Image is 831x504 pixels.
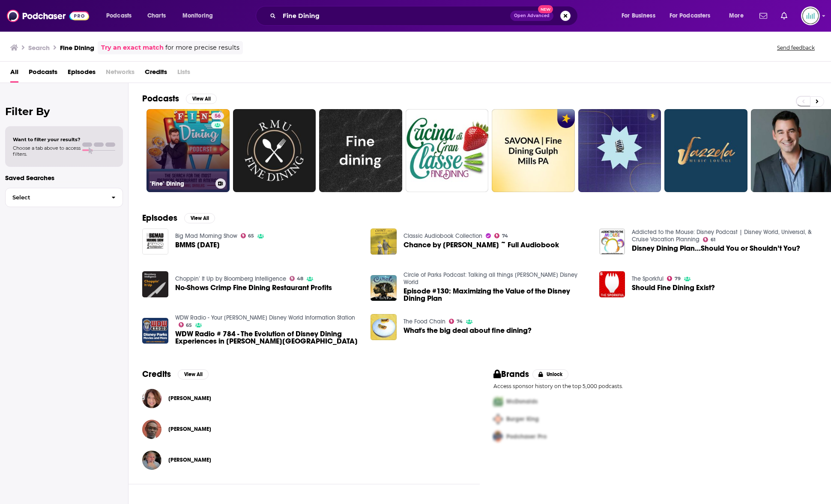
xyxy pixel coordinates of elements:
[145,65,167,83] a: Credits
[175,330,361,345] span: WDW Radio # 784 - The Evolution of Disney Dining Experiences in [PERSON_NAME][GEOGRAPHIC_DATA]
[493,369,529,379] h2: Brands
[175,314,355,321] a: WDW Radio - Your Walt Disney World Information Station
[168,457,211,463] a: Tobie Nidetz
[211,113,224,119] a: 56
[68,65,96,83] a: Episodes
[449,319,463,324] a: 74
[184,213,215,223] button: View All
[175,232,237,240] a: Big Mad Morning Show
[142,420,161,439] img: Pierre Thiam
[371,314,397,340] img: What's the big deal about fine dining?
[502,234,508,238] span: 74
[13,145,81,157] span: Choose a tab above to access filters.
[142,9,171,23] a: Charts
[371,275,397,301] img: Episode #130: Maximizing the Value of the Disney Dining Plan
[632,245,800,252] span: Disney Dining Plan…Should You or Shouldn’t You?
[142,451,161,470] img: Tobie Nidetz
[176,9,224,23] button: open menu
[632,275,664,282] a: The Sporkful
[106,65,135,83] span: Networks
[13,136,81,142] span: Want to filter your results?
[142,93,217,104] a: PodcastsView All
[490,410,506,428] img: Second Pro Logo
[142,446,466,474] button: Tobie NidetzTobie Nidetz
[404,288,589,302] a: Episode #130: Maximizing the Value of the Disney Dining Plan
[178,369,209,379] button: View All
[632,284,715,291] span: Should Fine Dining Exist?
[670,10,711,22] span: For Podcasters
[101,43,164,53] a: Try an exact match
[664,9,723,23] button: open menu
[241,233,254,238] a: 65
[371,228,397,255] img: Chance by Joseph Conrad ~ Full Audiobook
[675,277,681,281] span: 79
[147,10,166,22] span: Charts
[60,44,94,52] h3: Fine Dining
[142,271,168,297] a: No-Shows Crimp Fine Dining Restaurant Profits
[142,228,168,255] img: BMMS 4-19-24
[404,327,532,334] a: What's the big deal about fine dining?
[723,9,754,23] button: open menu
[404,241,559,249] a: Chance by Joseph Conrad ~ Full Audiobook
[175,275,286,282] a: Choppin’ It Up by Bloomberg Intelligence
[168,395,211,402] span: [PERSON_NAME]
[168,426,211,433] span: [PERSON_NAME]
[165,43,239,53] span: for more precise results
[457,320,463,323] span: 74
[404,318,445,325] a: The Food Chain
[490,393,506,410] img: First Pro Logo
[404,241,559,249] span: Chance by [PERSON_NAME] ~ Full Audiobook
[215,112,221,121] span: 56
[7,8,89,24] img: Podchaser - Follow, Share and Rate Podcasts
[29,65,57,83] a: Podcasts
[142,389,161,408] a: Laurie Torres
[404,232,482,240] a: Classic Audiobook Collection
[182,10,213,22] span: Monitoring
[28,44,50,52] h3: Search
[494,233,508,238] a: 74
[5,174,123,182] p: Saved Searches
[616,9,666,23] button: open menu
[186,323,192,327] span: 65
[179,322,192,327] a: 65
[5,105,123,118] h2: Filter By
[756,9,771,23] a: Show notifications dropdown
[490,428,506,445] img: Third Pro Logo
[599,228,625,255] a: Disney Dining Plan…Should You or Shouldn’t You?
[404,271,577,286] a: Circle of Parks Podcast: Talking all things Walt Disney World
[10,65,18,83] a: All
[5,188,123,207] button: Select
[506,415,539,423] span: Burger King
[279,9,510,23] input: Search podcasts, credits, & more...
[142,93,179,104] h2: Podcasts
[142,318,168,344] img: WDW Radio # 784 - The Evolution of Disney Dining Experiences in Walt Disney World
[142,213,215,223] a: EpisodesView All
[632,228,812,243] a: Addicted to the Mouse: Disney Podcast | Disney World, Universal, & Cruise Vacation Planning
[175,241,220,249] span: BMMS [DATE]
[248,234,254,238] span: 65
[599,271,625,297] a: Should Fine Dining Exist?
[729,10,744,22] span: More
[506,398,538,405] span: McDonalds
[6,195,105,200] span: Select
[175,241,220,249] a: BMMS 4-19-24
[510,11,553,21] button: Open AdvancedNew
[711,238,715,242] span: 61
[142,385,466,412] button: Laurie TorresLaurie Torres
[667,276,681,281] a: 79
[801,6,820,25] button: Show profile menu
[538,5,553,13] span: New
[175,284,332,291] span: No-Shows Crimp Fine Dining Restaurant Profits
[142,415,466,443] button: Pierre ThiamPierre Thiam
